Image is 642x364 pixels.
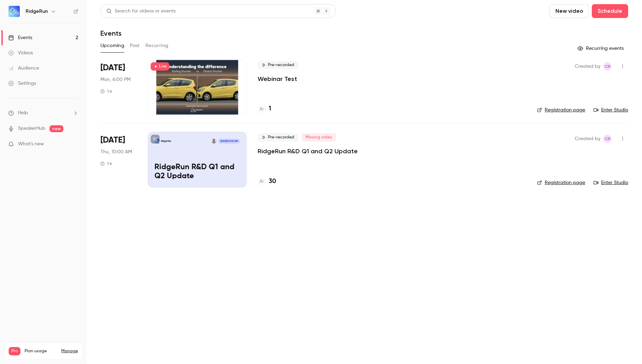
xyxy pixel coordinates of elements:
[100,132,137,187] div: Aug 14 Thu, 10:00 AM (America/Costa Rica)
[106,8,176,15] div: Search for videos or events
[258,147,358,155] a: RidgeRun R&D Q1 and Q2 Update
[151,62,169,71] span: Live
[148,132,247,187] a: RidgeRun R&D Q1 and Q2 UpdateRidgeRunCarlos Rodriguez[DATE] 10:00 AMRidgeRun R&D Q1 and Q2 Update
[9,347,20,355] span: Pro
[100,135,125,146] span: [DATE]
[258,104,271,113] a: 1
[100,40,124,51] button: Upcoming
[594,179,628,186] a: Enter Studio
[269,177,276,186] h4: 30
[537,107,585,113] a: Registration page
[603,135,612,143] span: Carlos Rodriguez
[258,75,297,83] a: Webinar Test
[130,40,140,51] button: Past
[161,139,171,143] p: RidgeRun
[258,133,298,142] span: Pre-recorded
[218,139,240,144] span: [DATE] 10:00 AM
[100,62,125,73] span: [DATE]
[9,355,22,362] p: Videos
[100,29,122,37] h1: Events
[258,177,276,186] a: 30
[100,89,112,94] div: 1 h
[575,62,600,71] span: Created by
[574,43,628,54] button: Recurring events
[26,8,48,15] h6: RidgeRun
[67,355,78,362] p: / 90
[603,62,612,71] span: Carlos Rodriguez
[145,40,169,51] button: Recurring
[25,348,57,354] span: Plan usage
[100,60,137,115] div: Aug 11 Mon, 6:00 PM (America/Costa Rica)
[592,4,628,18] button: Schedule
[594,107,628,113] a: Enter Studio
[100,161,112,166] div: 1 h
[154,163,240,181] p: RidgeRun R&D Q1 and Q2 Update
[8,65,39,72] div: Audience
[575,135,600,143] span: Created by
[537,179,585,186] a: Registration page
[605,135,610,143] span: CR
[269,104,271,113] h4: 1
[550,4,589,18] button: New video
[258,61,298,69] span: Pre-recorded
[100,76,131,83] span: Mon, 6:00 PM
[8,34,32,41] div: Events
[8,80,36,87] div: Settings
[100,148,132,155] span: Thu, 10:00 AM
[9,6,20,17] img: RidgeRun
[212,139,216,144] img: Carlos Rodriguez
[8,49,33,56] div: Videos
[18,125,45,132] a: SpeakerHub
[301,133,336,142] span: Missing video
[50,125,63,132] span: new
[18,140,44,148] span: What's new
[61,348,78,354] a: Manage
[67,356,70,361] span: 0
[605,62,610,71] span: CR
[8,109,78,117] li: help-dropdown-opener
[18,109,28,117] span: Help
